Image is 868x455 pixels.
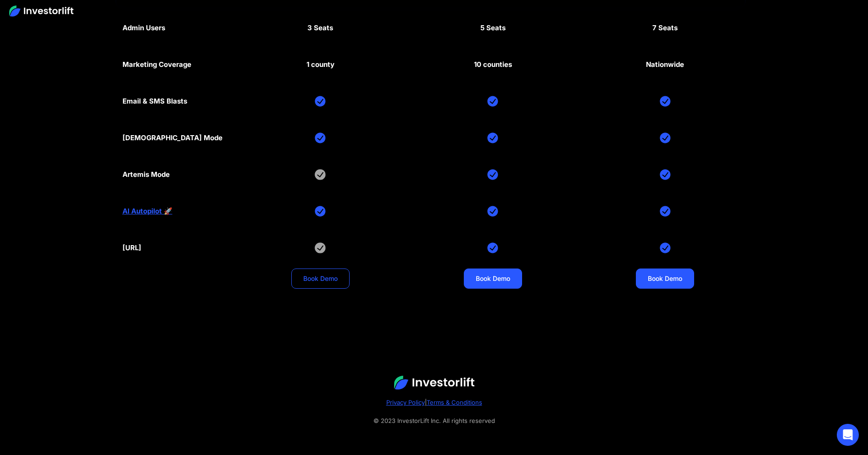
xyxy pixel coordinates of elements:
a: Privacy Policy [386,399,425,406]
div: | [18,397,850,408]
a: Book Demo [636,269,694,289]
div: 10 counties [474,60,512,69]
div: Nationwide [646,60,684,69]
div: [DEMOGRAPHIC_DATA] Mode [122,134,223,142]
div: 3 Seats [307,24,333,32]
div: Artemis Mode [122,170,170,179]
a: Terms & Conditions [427,399,482,406]
a: Book Demo [464,269,522,289]
div: Email & SMS Blasts [122,97,187,105]
div: Marketing Coverage [122,60,191,69]
div: Admin Users [122,24,165,32]
div: © 2023 InvestorLift Inc. All rights reserved [18,415,850,426]
div: [URL] [122,244,141,252]
a: AI Autopilot 🚀 [122,207,172,215]
div: 7 Seats [652,24,678,32]
div: 1 county [306,60,334,69]
a: Book Demo [291,269,350,289]
div: 5 Seats [480,24,506,32]
div: Open Intercom Messenger [837,424,859,446]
